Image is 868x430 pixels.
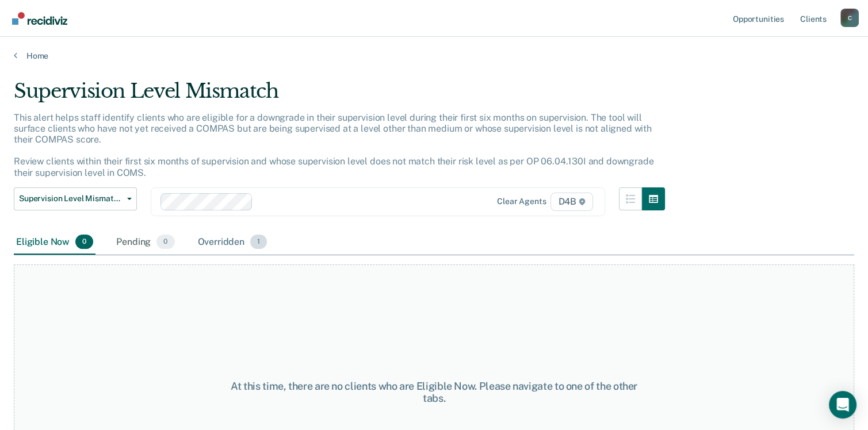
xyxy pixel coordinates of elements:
div: Clear agents [497,197,546,206]
span: 0 [75,235,93,249]
span: 1 [250,235,267,249]
a: Home [14,51,854,61]
div: Overridden1 [196,230,270,255]
span: D4B [550,193,592,211]
div: At this time, there are no clients who are Eligible Now. Please navigate to one of the other tabs. [224,380,644,405]
div: Eligible Now0 [14,230,95,255]
button: Supervision Level Mismatch [14,187,137,210]
img: Recidiviz [12,12,67,25]
span: Supervision Level Mismatch [19,194,123,204]
div: Pending0 [114,230,177,255]
span: 0 [156,235,174,249]
p: This alert helps staff identify clients who are eligible for a downgrade in their supervision lev... [14,112,653,178]
div: Supervision Level Mismatch [14,79,665,112]
button: Profile dropdown button [840,9,859,27]
div: Open Intercom Messenger [829,391,856,419]
div: C [840,9,859,27]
